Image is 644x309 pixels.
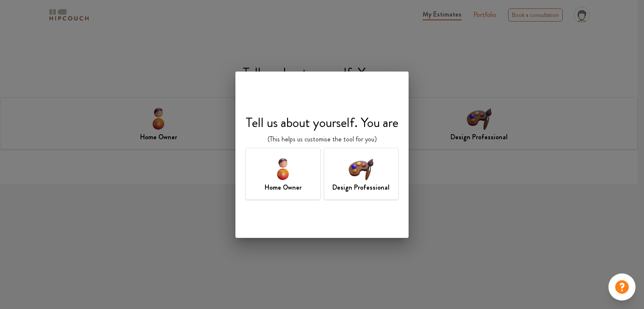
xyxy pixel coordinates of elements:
[268,134,377,144] p: (This helps us customise the tool for you)
[265,182,301,193] h7: Home Owner
[332,182,390,193] h7: Design Professional
[347,155,375,182] img: designer-icon
[269,155,297,182] img: home-owner-icon
[246,114,398,130] h4: Tell us about yourself. You are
